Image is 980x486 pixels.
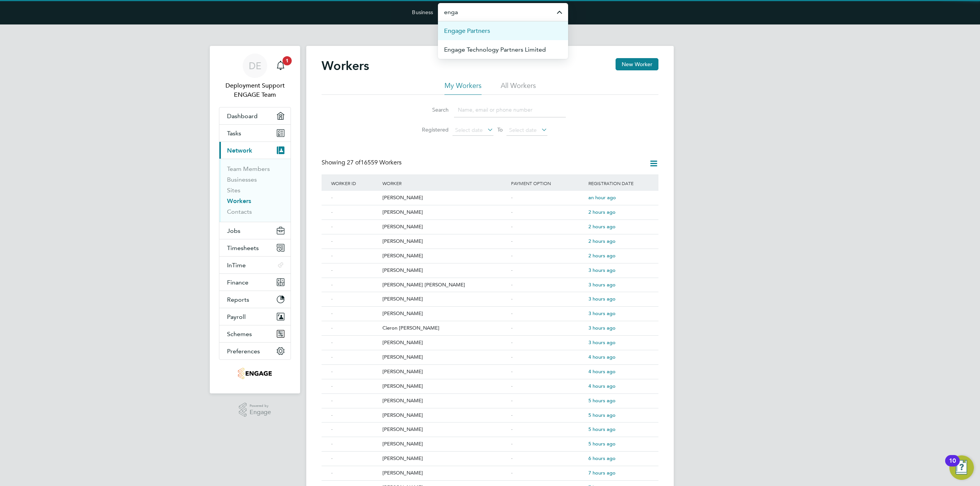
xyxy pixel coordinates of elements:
[329,205,651,211] a: -[PERSON_NAME]-2 hours ago
[329,379,381,393] div: -
[219,159,291,222] div: Network
[381,423,509,437] div: [PERSON_NAME]
[329,423,381,437] div: -
[329,220,381,234] div: -
[238,367,272,380] img: integrapeople-logo-retina.png
[381,307,509,321] div: [PERSON_NAME]
[509,249,586,263] div: -
[509,220,586,234] div: -
[588,281,616,288] span: 3 hours ago
[250,409,271,416] span: Engage
[381,321,509,335] div: Cieron [PERSON_NAME]
[444,81,482,95] li: My Workers
[381,220,509,234] div: [PERSON_NAME]
[616,58,658,70] button: New Worker
[509,379,586,393] div: -
[347,159,361,166] span: 27 of
[227,313,246,320] span: Payroll
[588,470,616,476] span: 7 hours ago
[219,239,291,256] button: Timesheets
[381,292,509,306] div: [PERSON_NAME]
[329,335,651,342] a: -[PERSON_NAME]-3 hours ago
[588,252,616,259] span: 2 hours ago
[227,279,248,286] span: Finance
[329,452,381,466] div: -
[329,292,381,306] div: -
[329,278,651,284] a: -[PERSON_NAME] [PERSON_NAME]-3 hours ago
[329,190,651,197] a: -[PERSON_NAME]-an hour ago
[414,126,449,133] label: Registered
[329,174,381,192] div: Worker ID
[509,365,586,379] div: -
[509,127,537,133] span: Select date
[273,54,288,78] a: 1
[381,278,509,292] div: [PERSON_NAME] [PERSON_NAME]
[227,262,246,269] span: InTime
[219,367,291,380] a: Go to home page
[329,191,381,205] div: -
[329,306,651,313] a: -[PERSON_NAME]-3 hours ago
[381,234,509,249] div: [PERSON_NAME]
[329,408,381,423] div: -
[329,249,651,255] a: -[PERSON_NAME]-2 hours ago
[227,244,259,252] span: Timesheets
[329,278,381,292] div: -
[444,45,546,54] span: Engage Technology Partners Limited
[227,130,241,137] span: Tasks
[227,165,270,172] a: Team Members
[588,354,616,360] span: 4 hours ago
[227,197,251,205] a: Workers
[329,393,651,400] a: -[PERSON_NAME]-5 hours ago
[219,325,291,342] button: Schemes
[381,336,509,350] div: [PERSON_NAME]
[588,412,616,418] span: 5 hours ago
[381,394,509,408] div: [PERSON_NAME]
[381,379,509,393] div: [PERSON_NAME]
[509,408,586,423] div: -
[329,263,381,278] div: -
[329,219,651,226] a: -[PERSON_NAME]-2 hours ago
[381,437,509,451] div: [PERSON_NAME]
[588,339,616,346] span: 3 hours ago
[329,466,651,472] a: -[PERSON_NAME]-7 hours ago
[381,263,509,278] div: [PERSON_NAME]
[588,223,616,230] span: 2 hours ago
[329,422,651,429] a: -[PERSON_NAME]-5 hours ago
[219,125,291,141] a: Tasks
[509,278,586,292] div: -
[509,234,586,249] div: -
[509,466,586,480] div: -
[588,267,616,273] span: 3 hours ago
[219,257,291,273] button: InTime
[329,379,651,385] a: -[PERSON_NAME]-4 hours ago
[444,26,490,36] span: Engage Partners
[509,321,586,335] div: -
[283,56,292,65] span: 1
[249,61,261,71] span: DE
[381,191,509,205] div: [PERSON_NAME]
[329,466,381,480] div: -
[329,437,651,443] a: -[PERSON_NAME]-5 hours ago
[588,194,616,201] span: an hour ago
[414,106,449,113] label: Search
[219,81,291,99] span: Deployment Support ENGAGE Team
[509,174,586,192] div: Payment Option
[455,127,483,133] span: Select date
[588,455,616,462] span: 6 hours ago
[329,437,381,451] div: -
[329,364,651,371] a: -[PERSON_NAME]-4 hours ago
[381,205,509,219] div: [PERSON_NAME]
[210,46,300,393] nav: Main navigation
[588,426,616,432] span: 5 hours ago
[329,336,381,350] div: -
[250,403,271,409] span: Powered by
[509,394,586,408] div: -
[329,234,651,241] a: -[PERSON_NAME]-2 hours ago
[322,58,369,73] h2: Workers
[509,205,586,219] div: -
[329,234,381,249] div: -
[949,461,956,471] div: 10
[588,209,616,215] span: 2 hours ago
[509,191,586,205] div: -
[588,310,616,317] span: 3 hours ago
